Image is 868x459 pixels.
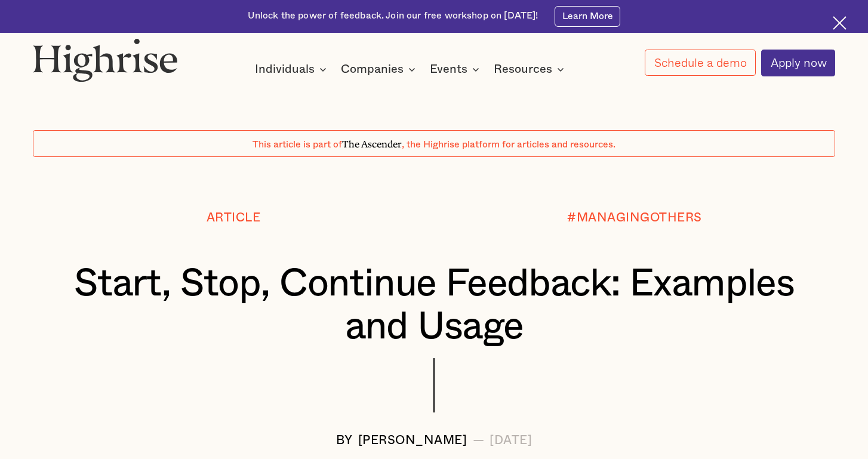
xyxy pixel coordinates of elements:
[833,16,847,30] img: Cross icon
[255,62,315,76] div: Individuals
[66,263,802,347] h1: Start, Stop, Continue Feedback: Examples and Usage
[207,211,261,224] div: Article
[402,140,615,149] span: , the Highrise platform for articles and resources.
[494,62,552,76] div: Resources
[341,62,419,76] div: Companies
[761,50,836,76] a: Apply now
[255,62,330,76] div: Individuals
[248,10,538,23] div: Unlock the power of feedback. Join our free workshop on [DATE]!
[473,434,485,447] div: —
[494,62,568,76] div: Resources
[567,211,702,224] div: #MANAGINGOTHERS
[645,50,756,76] a: Schedule a demo
[490,434,532,447] div: [DATE]
[341,62,404,76] div: Companies
[342,136,402,147] span: The Ascender
[358,434,467,447] div: [PERSON_NAME]
[33,38,178,82] img: Highrise logo
[555,6,621,27] a: Learn More
[253,140,342,149] span: This article is part of
[430,62,483,76] div: Events
[430,62,467,76] div: Events
[336,434,353,447] div: BY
